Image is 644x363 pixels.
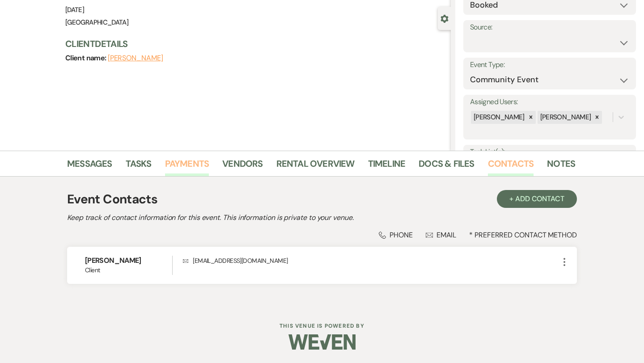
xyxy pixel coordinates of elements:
[547,156,575,176] a: Notes
[85,256,172,266] h6: [PERSON_NAME]
[65,18,128,27] span: [GEOGRAPHIC_DATA]
[165,156,209,176] a: Payments
[470,21,629,34] label: Source:
[65,53,108,63] span: Client name:
[379,230,413,240] div: Phone
[85,266,172,275] span: Client
[497,190,577,208] button: + Add Contact
[488,156,534,176] a: Contacts
[65,5,84,14] span: [DATE]
[471,111,526,124] div: [PERSON_NAME]
[368,156,406,176] a: Timeline
[108,55,163,62] button: [PERSON_NAME]
[126,156,152,176] a: Tasks
[276,156,355,176] a: Rental Overview
[288,326,356,358] img: Weven Logo
[470,146,629,159] label: Task List(s):
[65,38,442,50] h3: Client Details
[67,230,577,240] div: * Preferred Contact Method
[222,156,263,176] a: Vendors
[183,256,559,266] p: [EMAIL_ADDRESS][DOMAIN_NAME]
[470,59,629,72] label: Event Type:
[538,111,593,124] div: [PERSON_NAME]
[419,156,474,176] a: Docs & Files
[426,230,457,240] div: Email
[67,190,157,209] h1: Event Contacts
[441,14,449,22] button: Close lead details
[67,212,577,223] h2: Keep track of contact information for this event. This information is private to your venue.
[470,96,629,109] label: Assigned Users:
[67,156,112,176] a: Messages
